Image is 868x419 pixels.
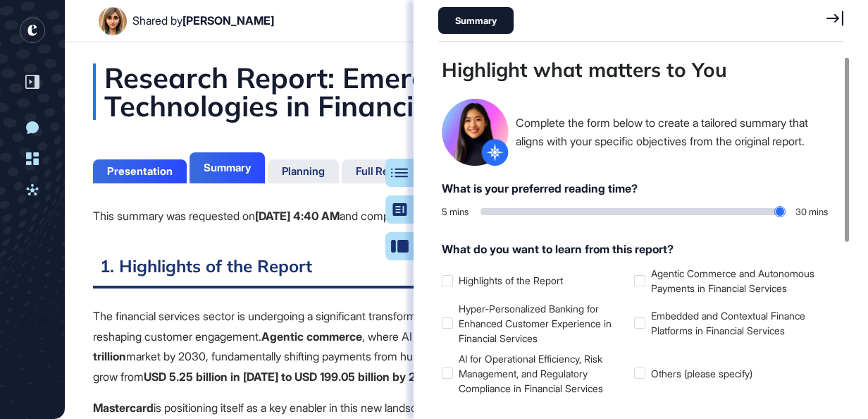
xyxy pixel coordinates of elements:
[93,401,154,415] b: Mastercard
[93,306,840,387] p: The financial services sector is undergoing a significant transformation, driven by AI-powered te...
[107,165,173,178] div: Presentation
[204,162,251,174] div: Summary
[634,308,821,338] label: Embedded and Contextual Finance Platforms in Financial Services
[282,165,325,178] div: Planning
[255,209,340,223] b: [DATE] 4:40 AM
[634,366,821,381] label: Others (please specify)
[442,205,470,219] div: 5 mins
[182,13,274,28] span: [PERSON_NAME]
[442,180,831,197] div: What is your preferred reading time?
[132,14,274,28] div: Shared by
[442,99,509,166] img: reese-medium-with-bg.png
[356,165,408,178] div: Full Report
[442,301,628,346] label: Hyper-Personalized Banking for Enhanced Customer Experience in Financial Services
[634,266,821,296] label: Agentic Commerce and Autonomous Payments in Financial Services
[99,7,127,35] img: User Image
[20,18,45,43] div: entrapeer-logo
[93,207,515,226] div: This summary was requested on and completed on
[442,55,831,85] div: Highlight what matters to You
[442,273,628,288] label: Highlights of the Report
[93,254,840,289] h2: 1. Highlights of the Report
[795,205,831,219] div: 30 mins
[261,329,362,344] b: Agentic commerce
[144,370,438,384] b: USD 5.25 billion in [DATE] to USD 199.05 billion by 2034
[516,114,831,150] div: Complete the form below to create a tailored summary that aligns with your specific objectives fr...
[442,241,831,257] div: What do you want to learn from this report?
[93,63,840,120] div: Research Report: Emerging Themes and Technologies in Financial Services
[438,7,514,34] div: Summary
[442,351,628,396] label: AI for Operational Efficiency, Risk Management, and Regulatory Compliance in Financial Services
